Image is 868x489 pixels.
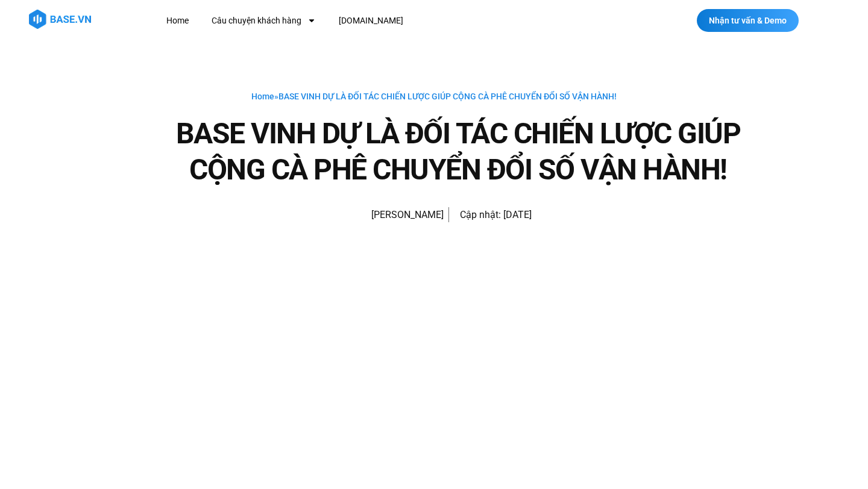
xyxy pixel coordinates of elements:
span: BASE VINH DỰ LÀ ĐỐI TÁC CHIẾN LƯỢC GIÚP CỘNG CÀ PHÊ CHUYỂN ĐỔI SỐ VẬN HÀNH! [278,92,617,101]
h1: BASE VINH DỰ LÀ ĐỐI TÁC CHIẾN LƯỢC GIÚP CỘNG CÀ PHÊ CHUYỂN ĐỔI SỐ VẬN HÀNH! [145,116,772,188]
a: Home [157,10,198,32]
a: Câu chuyện khách hàng [203,10,325,32]
span: [PERSON_NAME] [365,207,444,223]
span: Cập nhật: [460,209,501,220]
span: » [251,92,617,101]
time: [DATE] [503,209,532,220]
span: Nhận tư vấn & Demo [709,16,787,25]
a: Nhận tư vấn & Demo [697,9,799,32]
a: Home [251,92,274,101]
a: Picture of Đoàn Đức [PERSON_NAME] [336,200,444,230]
a: [DOMAIN_NAME] [330,10,412,32]
nav: Menu [157,10,620,32]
